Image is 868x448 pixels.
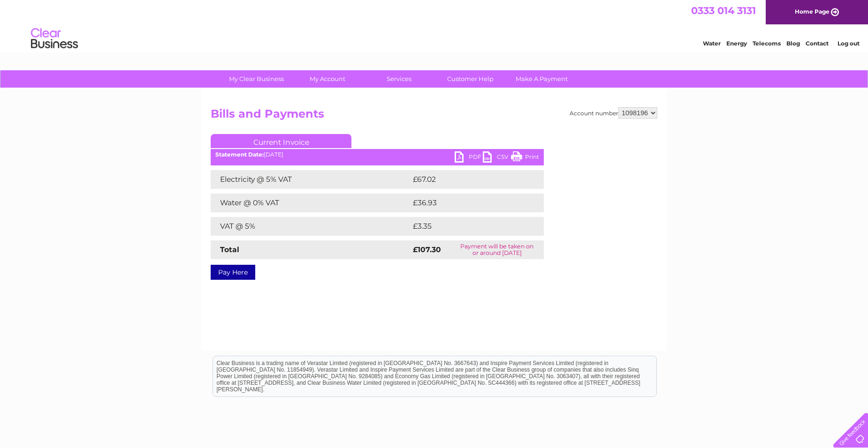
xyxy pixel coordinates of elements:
[30,24,78,53] img: logo.png
[211,151,544,158] div: [DATE]
[220,245,239,254] strong: Total
[570,107,657,119] div: Account number
[413,245,441,254] strong: £107.30
[691,5,756,16] a: 0333 014 3131
[213,5,656,45] div: Clear Business is a trading name of Verastar Limited (registered in [GEOGRAPHIC_DATA] No. 3667643...
[503,70,580,88] a: Make A Payment
[211,265,255,280] a: Pay Here
[411,217,522,236] td: £3.35
[211,217,411,236] td: VAT @ 5%
[432,70,509,88] a: Customer Help
[411,170,525,189] td: £67.02
[211,107,657,125] h2: Bills and Payments
[753,40,781,47] a: Telecoms
[511,151,539,165] a: Print
[411,194,525,212] td: £36.93
[455,151,483,165] a: PDF
[726,40,747,47] a: Energy
[215,151,264,158] b: Statement Date:
[211,194,411,212] td: Water @ 0% VAT
[211,134,351,148] a: Current Invoice
[483,151,511,165] a: CSV
[838,40,860,47] a: Log out
[211,170,411,189] td: Electricity @ 5% VAT
[360,70,438,88] a: Services
[450,240,544,259] td: Payment will be taken on or around [DATE]
[806,40,829,47] a: Contact
[218,70,295,88] a: My Clear Business
[786,40,800,47] a: Blog
[703,40,721,47] a: Water
[289,70,366,88] a: My Account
